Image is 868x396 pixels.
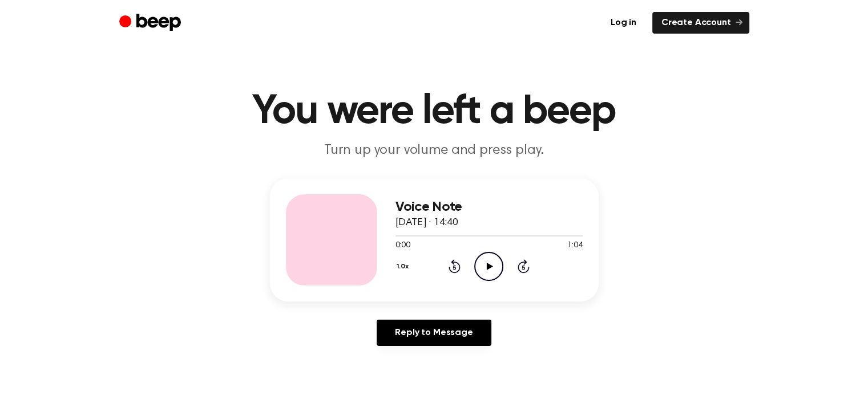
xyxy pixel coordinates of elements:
[601,12,645,34] a: Log in
[395,240,410,252] span: 0:00
[395,257,413,276] button: 1.0x
[215,141,653,160] p: Turn up your volume and press play.
[377,320,491,346] a: Reply to Message
[652,12,749,34] a: Create Account
[119,12,184,34] a: Beep
[395,218,458,228] span: [DATE] · 14:40
[142,91,726,132] h1: You were left a beep
[567,240,582,252] span: 1:04
[395,199,583,215] h3: Voice Note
